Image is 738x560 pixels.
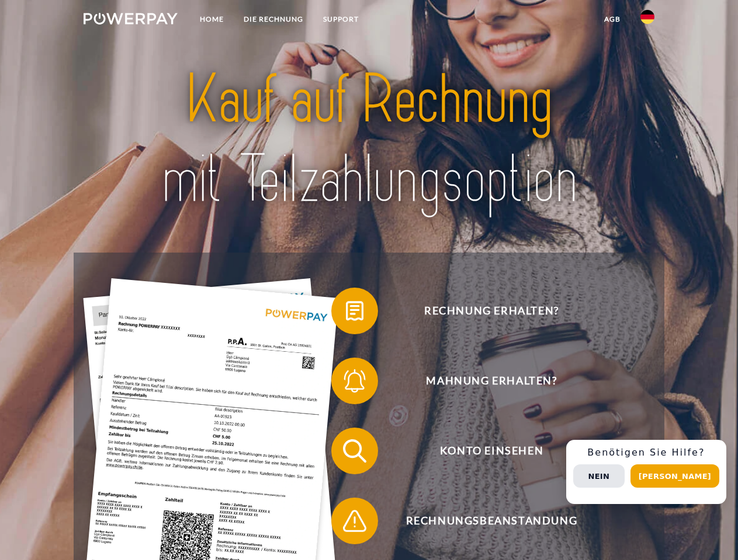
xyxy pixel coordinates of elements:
span: Konto einsehen [348,428,635,474]
img: qb_search.svg [340,436,369,466]
a: DIE RECHNUNG [234,9,313,30]
img: logo-powerpay-white.svg [84,13,178,24]
h3: Benötigen Sie Hilfe? [573,447,719,459]
a: agb [594,9,630,30]
button: [PERSON_NAME] [630,464,719,488]
img: qb_bill.svg [340,296,369,325]
span: Rechnungsbeanstandung [348,498,635,544]
img: qb_bell.svg [340,366,369,395]
a: Home [190,9,234,30]
button: Rechnungsbeanstandung [331,498,635,544]
img: de [640,10,654,24]
div: Schnellhilfe [566,440,726,504]
button: Nein [573,464,625,488]
button: Rechnung erhalten? [331,288,635,334]
button: Mahnung erhalten? [331,358,635,404]
span: Mahnung erhalten? [348,358,635,404]
a: SUPPORT [313,9,369,30]
button: Konto einsehen [331,428,635,474]
span: Rechnung erhalten? [348,288,635,334]
img: qb_warning.svg [340,506,369,535]
img: title-powerpay_de.svg [112,56,626,223]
